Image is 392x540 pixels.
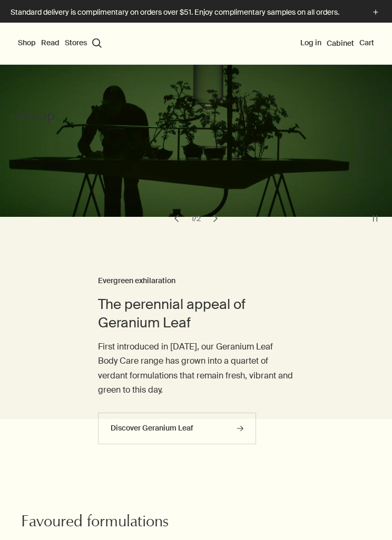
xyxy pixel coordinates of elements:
svg: Aesop [15,109,57,125]
a: Aesop [15,109,57,127]
button: Standard delivery is complimentary on orders over $51. Enjoy complimentary samples on all orders. [11,6,381,18]
p: First introduced in [DATE], our Geranium Leaf Body Care range has grown into a quartet of verdant... [98,339,294,397]
h3: Evergreen exhilaration [98,275,294,287]
a: Cabinet [327,38,354,48]
a: Discover Geranium Leaf [98,413,256,444]
button: next slide [208,211,223,226]
button: pause [368,211,383,226]
p: Standard delivery is complimentary on orders over $51. Enjoy complimentary samples on all orders. [11,7,359,18]
nav: supplementary [300,23,374,65]
h2: The perennial appeal of Geranium Leaf [98,295,294,332]
div: 1 / 2 [188,214,204,223]
button: previous slide [169,211,184,226]
h2: Favoured formulations [21,513,196,534]
button: Read [41,38,60,48]
button: Stores [65,38,87,48]
button: Shop [18,38,36,48]
nav: primary [18,23,102,65]
button: Log in [300,38,321,48]
button: Open search [92,38,102,48]
button: Cart [359,38,374,48]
